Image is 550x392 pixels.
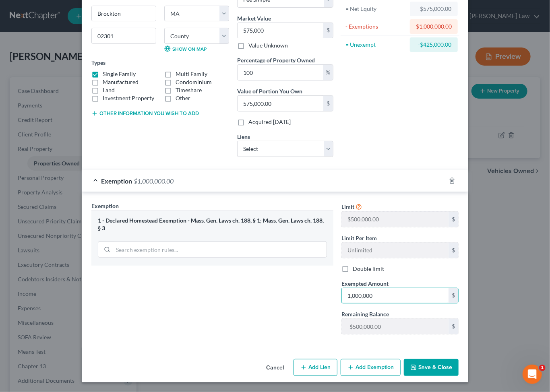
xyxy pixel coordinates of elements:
[103,70,136,78] label: Single Family
[238,96,323,111] input: 0.00
[341,203,354,210] span: Limit
[103,78,139,86] label: Manufactured
[260,360,290,376] button: Cancel
[341,234,377,242] label: Limit Per Item
[345,41,406,49] div: = Unexempt
[248,118,291,126] label: Acquired [DATE]
[341,310,389,318] label: Remaining Balance
[91,28,156,44] input: Enter zip...
[238,23,323,38] input: 0.00
[98,217,327,232] div: 1 - Declared Homestead Exemption - Mass. Gen. Laws ch. 188, § 1; Mass. Gen. Laws ch. 188, § 3
[342,243,449,258] input: --
[91,58,105,67] label: Types
[237,56,315,64] label: Percentage of Property Owned
[113,242,327,257] input: Search exemption rules...
[449,243,458,258] div: $
[323,65,333,80] div: %
[341,359,401,376] button: Add Exemption
[101,177,132,185] span: Exemption
[323,96,333,111] div: $
[416,23,451,31] div: $1,000,000.00
[134,177,174,185] span: $1,000,000.00
[353,265,384,273] label: Double limit
[103,86,115,94] label: Land
[539,365,546,371] span: 1
[345,5,406,13] div: = Net Equity
[342,288,449,303] input: 0.00
[416,41,451,49] div: -$425,000.00
[91,110,199,117] button: Other information you wish to add
[294,359,337,376] button: Add Lien
[342,319,449,334] input: --
[176,94,190,102] label: Other
[323,23,333,38] div: $
[248,41,288,50] label: Value Unknown
[176,78,212,86] label: Condominium
[237,87,302,95] label: Value of Portion You Own
[523,365,542,384] iframe: Intercom live chat
[342,212,449,227] input: --
[176,70,207,78] label: Multi Family
[449,212,458,227] div: $
[91,202,119,209] span: Exemption
[164,45,207,52] a: Show on Map
[92,6,156,21] input: Enter city...
[416,5,451,13] div: $575,000.00
[449,288,458,303] div: $
[341,280,389,287] span: Exempted Amount
[345,23,406,31] div: - Exemptions
[449,319,458,334] div: $
[176,86,202,94] label: Timeshare
[404,359,459,376] button: Save & Close
[103,94,154,102] label: Investment Property
[237,14,271,23] label: Market Value
[238,65,323,80] input: 0.00
[237,132,250,141] label: Liens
